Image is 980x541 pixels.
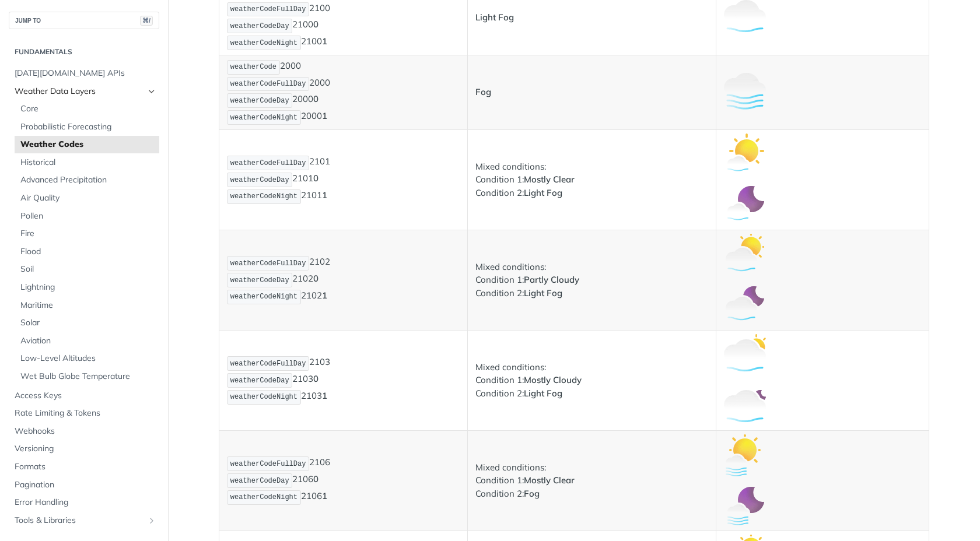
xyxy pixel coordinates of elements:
[230,22,289,30] span: weatherCodeDay
[724,199,766,210] span: Expand image
[230,393,297,401] span: weatherCodeNight
[724,500,766,511] span: Expand image
[475,361,708,401] p: Mixed conditions: Condition 1: Condition 2:
[15,100,159,118] a: Core
[20,264,156,275] span: Soil
[524,174,575,185] strong: Mostly Clear
[322,189,327,201] strong: 1
[724,299,766,310] span: Expand image
[724,248,766,259] span: Expand image
[230,63,276,71] span: weatherCode
[230,39,297,47] span: weatherCodeNight
[20,228,156,240] span: Fire
[20,139,156,150] span: Weather Codes
[20,103,156,115] span: Core
[15,407,156,419] span: Rate Limiting & Tokens
[15,225,159,243] a: Fire
[20,121,156,133] span: Probabilistic Forecasting
[524,274,579,285] strong: Partly Cloudy
[9,65,159,82] a: [DATE][DOMAIN_NAME] APIs
[15,86,144,97] span: Weather Data Layers
[313,94,318,105] strong: 0
[313,173,318,184] strong: 0
[15,68,156,79] span: [DATE][DOMAIN_NAME] APIs
[15,443,156,455] span: Versioning
[230,5,306,13] span: weatherCodeFullDay
[724,11,766,22] span: Expand image
[15,297,159,314] a: Maritime
[15,461,156,473] span: Formats
[20,353,156,364] span: Low-Level Altitudes
[15,390,156,402] span: Access Keys
[9,440,159,458] a: Versioning
[230,360,306,368] span: weatherCodeFullDay
[313,374,318,385] strong: 0
[230,477,289,485] span: weatherCodeDay
[227,455,460,505] p: 2106 2106 2106
[9,458,159,476] a: Formats
[15,243,159,261] a: Flood
[15,118,159,136] a: Probabilistic Forecasting
[524,388,562,399] strong: Light Fog
[322,490,327,501] strong: 1
[724,86,766,97] span: Expand image
[147,87,156,96] button: Hide subpages for Weather Data Layers
[15,515,144,526] span: Tools & Libraries
[524,488,540,499] strong: Fog
[230,293,297,301] span: weatherCodeNight
[724,234,766,276] img: partly_cloudy_light_fog_day
[724,434,766,476] img: mostly_clear_fog_day
[724,148,766,159] span: Expand image
[475,12,514,23] strong: Light Fog
[313,19,318,30] strong: 0
[322,390,327,401] strong: 1
[15,368,159,385] a: Wet Bulb Globe Temperature
[9,476,159,494] a: Pagination
[15,350,159,367] a: Low-Level Altitudes
[322,36,327,47] strong: 1
[230,159,306,167] span: weatherCodeFullDay
[9,423,159,440] a: Webhooks
[20,317,156,329] span: Solar
[313,474,318,485] strong: 0
[230,460,306,468] span: weatherCodeFullDay
[724,184,766,226] img: mostly_clear_light_fog_night
[724,334,766,376] img: mostly_cloudy_light_fog_day
[9,405,159,422] a: Rate Limiting & Tokens
[147,516,156,525] button: Show subpages for Tools & Libraries
[724,71,766,113] img: fog
[20,300,156,311] span: Maritime
[724,349,766,360] span: Expand image
[524,287,562,298] strong: Light Fog
[524,374,582,385] strong: Mostly Cloudy
[475,160,708,200] p: Mixed conditions: Condition 1: Condition 2:
[20,192,156,204] span: Air Quality
[140,16,153,26] span: ⌘/
[20,210,156,222] span: Pollen
[15,279,159,296] a: Lightning
[230,192,297,201] span: weatherCodeNight
[9,387,159,405] a: Access Keys
[475,86,491,97] strong: Fog
[9,512,159,529] a: Tools & LibrariesShow subpages for Tools & Libraries
[15,189,159,207] a: Air Quality
[15,426,156,437] span: Webhooks
[15,332,159,350] a: Aviation
[20,157,156,168] span: Historical
[724,485,766,527] img: mostly_clear_fog_night
[230,176,289,184] span: weatherCodeDay
[9,47,159,57] h2: Fundamentals
[15,208,159,225] a: Pollen
[724,134,766,175] img: mostly_clear_light_fog_day
[15,314,159,332] a: Solar
[230,114,297,122] span: weatherCodeNight
[20,335,156,347] span: Aviation
[724,284,766,326] img: partly_cloudy_light_fog_night
[524,475,575,486] strong: Mostly Clear
[724,385,766,427] img: mostly_cloudy_light_fog_night
[322,290,327,301] strong: 1
[20,246,156,258] span: Flood
[724,399,766,410] span: Expand image
[15,479,156,491] span: Pagination
[20,282,156,293] span: Lightning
